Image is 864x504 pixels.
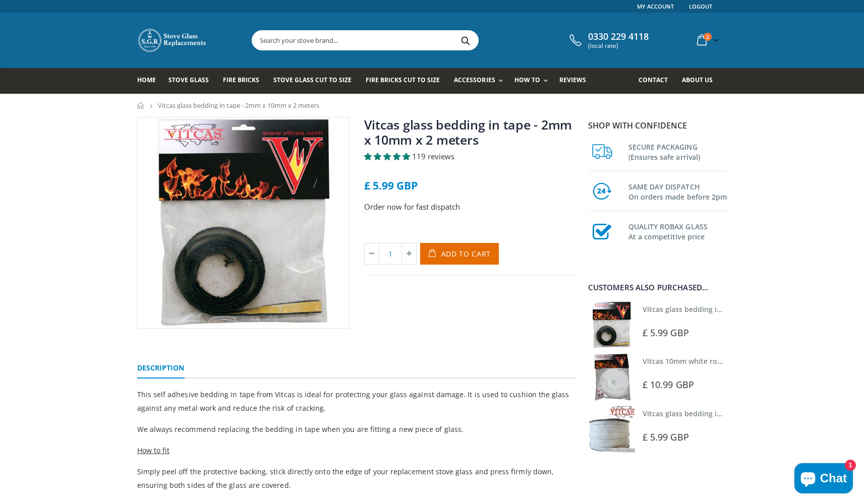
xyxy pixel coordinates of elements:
[454,68,507,94] a: Accessories
[628,140,727,162] h3: SECURE PACKAGING (Ensures safe arrival)
[364,151,412,161] span: 4.85 stars
[168,68,216,94] a: Stove Glass
[158,101,319,110] span: Vitcas glass bedding in tape - 2mm x 10mm x 2 meters
[366,76,440,84] span: Fire Bricks Cut To Size
[643,356,840,366] a: Vitcas 10mm white rope kit - includes rope seal and glue!
[643,379,694,391] span: £ 10.99 GBP
[454,31,477,50] button: Search
[588,284,727,291] div: Customers also purchased...
[137,422,576,436] p: We always recommend replacing the bedding in tape when you are fitting a new piece of glass.
[704,33,712,41] span: 2
[643,409,857,418] a: Vitcas glass bedding in tape - 2mm x 15mm x 2 meters (White)
[514,68,553,94] a: How To
[628,220,727,242] h3: QUALITY ROBAX GLASS At a competitive price
[252,31,591,50] input: Search your stove brand...
[454,76,495,84] span: Accessories
[588,301,635,348] img: Vitcas stove glass bedding in tape
[588,31,649,42] span: 0330 229 4118
[412,151,454,161] span: 119 reviews
[273,68,359,94] a: Stove Glass Cut To Size
[137,358,185,379] a: Description
[364,178,418,193] span: £ 5.99 GBP
[588,42,649,49] span: (local rate)
[693,30,720,50] a: 2
[791,463,856,496] inbox-online-store-chat: Shopify online store chat
[223,68,267,94] a: Fire Bricks
[682,68,720,94] a: About us
[628,180,727,202] h3: SAME DAY DISPATCH On orders made before 2pm
[559,68,594,94] a: Reviews
[273,76,352,84] span: Stove Glass Cut To Size
[643,304,831,314] a: Vitcas glass bedding in tape - 2mm x 10mm x 2 meters
[364,201,576,213] p: Order now for fast dispatch
[588,353,635,400] img: Vitcas white rope, glue and gloves kit 10mm
[137,68,163,94] a: Home
[559,76,586,84] span: Reviews
[364,116,572,148] a: Vitcas glass bedding in tape - 2mm x 10mm x 2 meters
[588,406,635,453] img: Vitcas stove glass bedding in tape
[137,76,156,84] span: Home
[643,327,689,339] span: £ 5.99 GBP
[643,431,689,443] span: £ 5.99 GBP
[567,31,649,49] a: 0330 229 4118 (local rate)
[137,465,576,492] p: Simply peel off the protective backing, stick directly onto the edge of your replacement stove gl...
[441,249,491,259] span: Add to Cart
[639,76,668,84] span: Contact
[366,68,447,94] a: Fire Bricks Cut To Size
[514,76,540,84] span: How To
[588,119,727,132] p: Shop with confidence
[137,102,145,109] a: Home
[137,28,208,53] img: Stove Glass Replacement
[137,388,576,415] p: This self adhesive bedding in tape from Vitcas is ideal for protecting your glass against damage....
[138,117,349,328] img: vitcas-stove-tape-self-adhesive-black_800x_crop_center.jpg
[682,76,713,84] span: About us
[420,243,499,265] button: Add to Cart
[168,76,209,84] span: Stove Glass
[223,76,259,84] span: Fire Bricks
[639,68,675,94] a: Contact
[137,446,170,455] span: How to fit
